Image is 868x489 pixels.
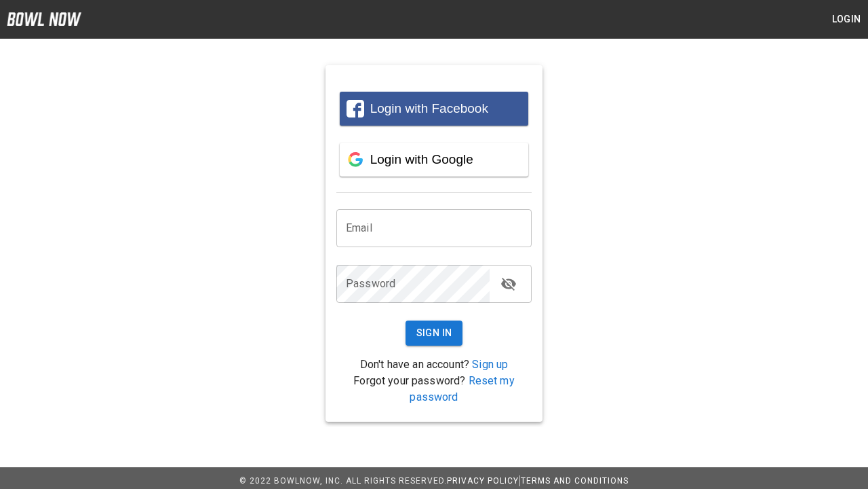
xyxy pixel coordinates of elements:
[521,476,629,486] a: Terms and Conditions
[825,7,868,32] button: Login
[410,374,514,403] a: Reset my password
[336,357,532,373] p: Don't have an account?
[239,476,447,486] span: © 2022 BowlNow, Inc. All Rights Reserved.
[447,476,519,486] a: Privacy Policy
[340,92,528,126] button: Login with Facebook
[495,270,522,297] button: toggle password visibility
[370,101,488,115] span: Login with Facebook
[7,12,81,26] img: logo
[472,358,508,371] a: Sign up
[336,373,532,405] p: Forgot your password?
[406,321,463,346] button: Sign In
[340,143,528,177] button: Login with Google
[370,152,473,166] span: Login with Google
